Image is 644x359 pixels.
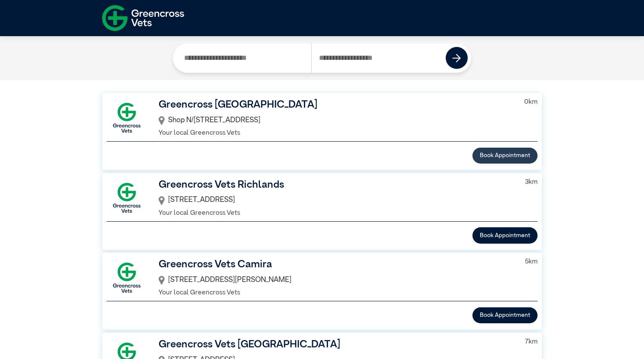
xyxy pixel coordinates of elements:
[159,208,513,218] p: Your local Greencross Vets
[472,227,538,243] button: Book Appointment
[159,113,513,128] div: Shop N/[STREET_ADDRESS]
[159,272,513,288] div: [STREET_ADDRESS][PERSON_NAME]
[159,128,513,138] p: Your local Greencross Vets
[102,2,184,34] img: f-logo
[472,307,538,323] button: Book Appointment
[106,257,147,298] img: GX-Square.png
[525,177,538,187] p: 3 km
[525,337,538,347] p: 7 km
[159,192,513,208] div: [STREET_ADDRESS]
[176,43,311,73] input: Search by Clinic Name
[159,337,513,353] h3: Greencross Vets [GEOGRAPHIC_DATA]
[106,178,147,218] img: GX-Square.png
[159,177,513,193] h3: Greencross Vets Richlands
[159,288,513,298] p: Your local Greencross Vets
[106,98,147,138] img: GX-Square.png
[159,97,513,113] h3: Greencross [GEOGRAPHIC_DATA]
[472,148,538,164] button: Book Appointment
[311,43,446,73] input: Search by Postcode
[159,257,513,272] h3: Greencross Vets Camira
[452,54,461,62] img: icon-right
[524,97,538,107] p: 0 km
[525,257,538,267] p: 5 km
